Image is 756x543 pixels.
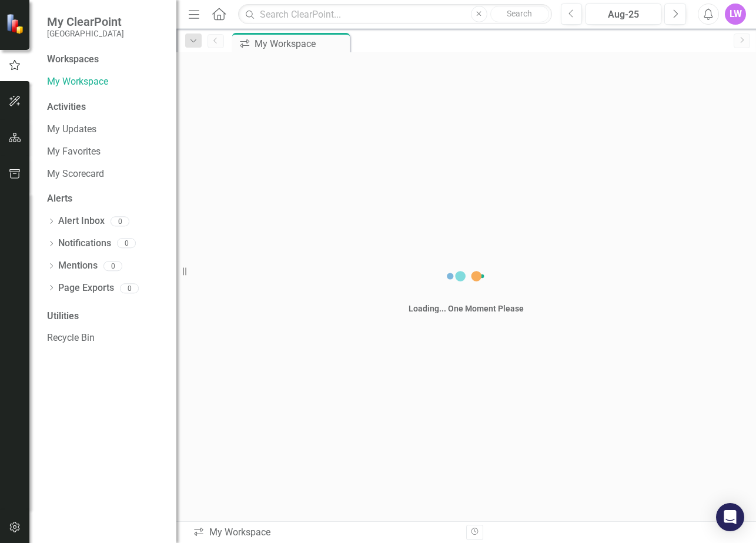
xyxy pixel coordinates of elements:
[103,261,122,271] div: 0
[47,331,165,345] a: Recycle Bin
[47,15,124,29] span: My ClearPoint
[409,303,524,314] div: Loading... One Moment Please
[238,4,551,25] input: Search ClearPoint...
[58,214,105,228] a: Alert Inbox
[490,6,549,22] button: Search
[47,310,165,323] div: Utilities
[590,8,657,22] div: Aug-25
[716,503,744,531] div: Open Intercom Messenger
[725,4,746,25] button: LW
[47,29,124,38] small: [GEOGRAPHIC_DATA]
[47,53,99,66] div: Workspaces
[507,9,532,18] span: Search
[255,36,347,51] div: My Workspace
[58,237,111,250] a: Notifications
[47,145,165,159] a: My Favorites
[586,4,661,25] button: Aug-25
[47,123,165,136] a: My Updates
[47,75,165,89] a: My Workspace
[58,259,98,273] a: Mentions
[47,192,165,206] div: Alerts
[120,283,139,293] div: 0
[47,167,165,181] a: My Scorecard
[111,216,129,226] div: 0
[47,100,165,114] div: Activities
[117,239,136,249] div: 0
[193,526,457,539] div: My Workspace
[58,281,114,295] a: Page Exports
[6,14,26,34] img: ClearPoint Strategy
